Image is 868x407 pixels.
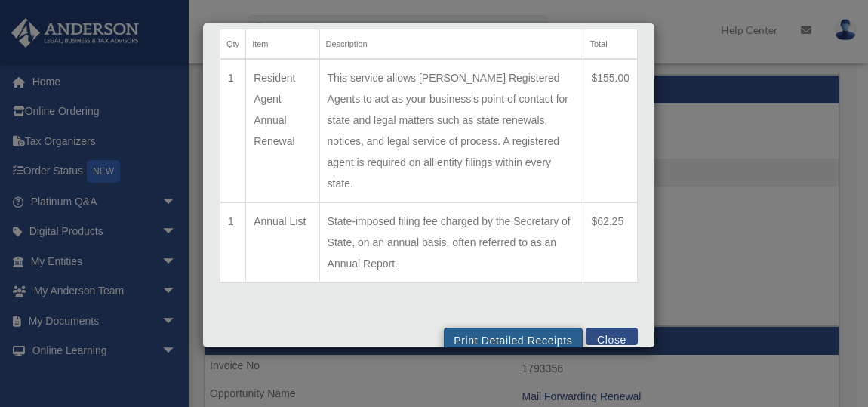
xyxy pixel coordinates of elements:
[319,202,583,282] td: State-imposed filing fee charged by the Secretary of State, on an annual basis, often referred to...
[220,59,246,202] td: 1
[583,202,638,282] td: $62.25
[246,202,319,282] td: Annual List
[444,328,582,353] button: Print Detailed Receipts
[583,59,638,202] td: $155.00
[246,29,319,60] th: Item
[319,59,583,202] td: This service allows [PERSON_NAME] Registered Agents to act as your business's point of contact fo...
[319,29,583,60] th: Description
[586,328,638,345] button: Close
[220,202,246,282] td: 1
[583,29,638,60] th: Total
[220,29,246,60] th: Qty
[246,59,319,202] td: Resident Agent Annual Renewal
